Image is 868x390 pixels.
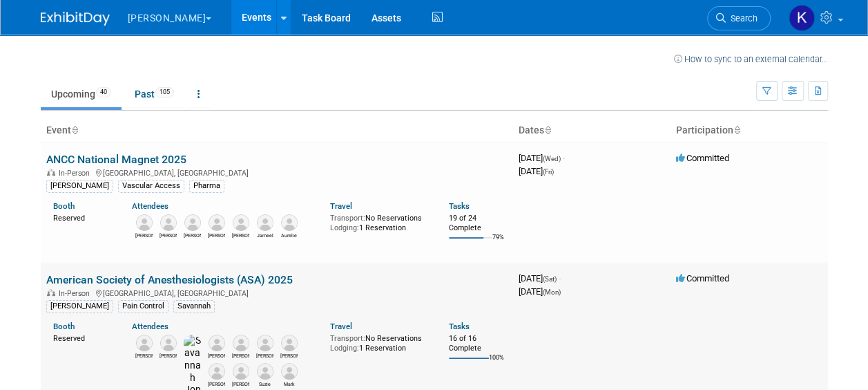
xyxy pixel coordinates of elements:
[330,201,352,211] a: Travel
[563,153,565,163] span: -
[46,180,113,192] div: [PERSON_NAME]
[59,169,94,178] span: In-Person
[519,153,565,163] span: [DATE]
[449,322,470,331] a: Tasks
[726,13,758,24] span: Search
[280,231,298,239] div: Aurelie Lasry
[71,124,78,136] a: Sort by Event Name
[257,363,273,380] img: Suzie Hojara
[47,169,55,176] img: In-Person Event
[544,124,551,136] a: Sort by Start Date
[208,231,225,239] div: Kristin Jacobs
[160,214,177,231] img: Stephanie Pitts
[330,214,365,223] span: Transport:
[233,363,249,380] img: Jenny Kyriakopoulos
[46,273,293,286] a: American Society of Anesthesiologists (ASA) 2025
[519,166,554,176] span: [DATE]
[256,351,273,360] div: Marie-Claude Gutekunst
[232,380,249,388] div: Jenny Kyriakopoulos
[449,334,508,353] div: 16 of 16 Complete
[519,286,561,297] span: [DATE]
[330,344,359,353] span: Lodging:
[330,211,428,232] div: No Reservations 1 Reservation
[543,168,554,176] span: (Fri)
[676,273,729,284] span: Committed
[280,380,298,388] div: Mark Butsavage
[671,119,828,142] th: Participation
[232,231,249,239] div: John Guate
[184,231,201,239] div: Cassandra Miller
[257,214,273,231] img: Jameel Grey
[280,351,298,360] div: Conner Derelioglu
[118,180,184,192] div: Vascular Access
[233,214,249,231] img: John Guate
[707,6,771,30] a: Search
[124,81,184,107] a: Past105
[132,201,168,211] a: Attendees
[232,351,249,360] div: Janelle Paynkewicz
[208,351,225,360] div: Samuel Li
[132,322,168,331] a: Attendees
[208,380,225,388] div: Fleming McCrystal
[281,363,298,380] img: Mark Butsavage
[160,231,177,239] div: Stephanie Pitts
[53,331,112,344] div: Reserved
[233,335,249,351] img: Janelle Paynkewicz
[160,335,177,351] img: Drew Arendas
[189,180,224,192] div: Pharma
[256,231,273,239] div: Jameel Grey
[118,300,168,313] div: Pain Control
[96,87,111,98] span: 40
[257,335,273,351] img: Marie-Claude Gutekunst
[330,334,365,343] span: Transport:
[173,300,215,313] div: Savannah
[209,363,225,380] img: Fleming McCrystal
[41,119,513,142] th: Event
[41,12,110,26] img: ExhibitDay
[53,211,112,223] div: Reserved
[513,119,671,142] th: Dates
[281,335,298,351] img: Conner Derelioglu
[46,300,113,313] div: [PERSON_NAME]
[41,81,122,107] a: Upcoming40
[449,214,508,232] div: 19 of 24 Complete
[330,322,352,331] a: Travel
[46,287,508,298] div: [GEOGRAPHIC_DATA], [GEOGRAPHIC_DATA]
[519,273,561,284] span: [DATE]
[209,214,225,231] img: Kristin Jacobs
[53,201,75,211] a: Booth
[256,380,273,388] div: Suzie Hojara
[543,275,557,283] span: (Sat)
[543,155,561,162] span: (Wed)
[449,201,470,211] a: Tasks
[136,214,153,231] img: Leianne Bowers
[733,124,740,136] a: Sort by Participation Type
[330,223,359,232] span: Lodging:
[46,167,508,178] div: [GEOGRAPHIC_DATA], [GEOGRAPHIC_DATA]
[281,214,298,231] img: Aurelie Lasry
[135,231,153,239] div: Leianne Bowers
[330,331,428,353] div: No Reservations 1 Reservation
[559,273,561,284] span: -
[676,153,729,163] span: Committed
[47,289,55,296] img: In-Person Event
[46,153,186,166] a: ANCC National Magnet 2025
[160,351,177,360] div: Drew Arendas
[674,54,828,64] a: How to sync to an external calendar...
[136,335,153,351] img: Jamie Demsey
[155,87,174,98] span: 105
[184,214,201,231] img: Cassandra Miller
[489,354,504,373] td: 100%
[543,288,561,296] span: (Mon)
[135,351,153,360] div: Jamie Demsey
[492,234,504,252] td: 79%
[53,322,75,331] a: Booth
[789,5,815,31] img: Kelsey Deemer
[209,335,225,351] img: Samuel Li
[59,289,94,298] span: In-Person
